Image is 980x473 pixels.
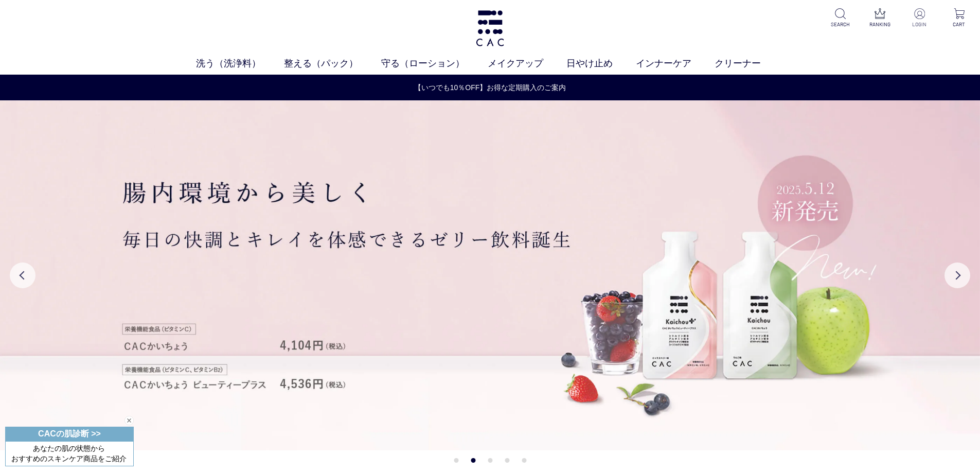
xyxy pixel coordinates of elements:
a: RANKING [867,8,893,28]
p: SEARCH [828,21,853,28]
a: SEARCH [828,8,853,28]
a: 洗う（洗浄料） [196,57,284,71]
a: クリーナー [715,57,784,71]
button: 4 of 5 [505,458,509,463]
a: 守る（ローション） [381,57,488,71]
a: CART [947,8,972,28]
p: CART [947,21,972,28]
p: LOGIN [907,21,932,28]
button: 3 of 5 [488,458,492,463]
button: Next [945,262,970,288]
a: 【いつでも10％OFF】お得な定期購入のご案内 [1,82,979,93]
img: logo [474,10,506,46]
a: メイクアップ [488,57,566,71]
a: LOGIN [907,8,932,28]
button: Previous [10,262,35,288]
a: 日やけ止め [566,57,636,71]
button: 2 of 5 [471,458,475,463]
button: 5 of 5 [522,458,526,463]
a: インナーケア [636,57,715,71]
a: 整える（パック） [284,57,381,71]
p: RANKING [867,21,893,28]
button: 1 of 5 [454,458,458,463]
